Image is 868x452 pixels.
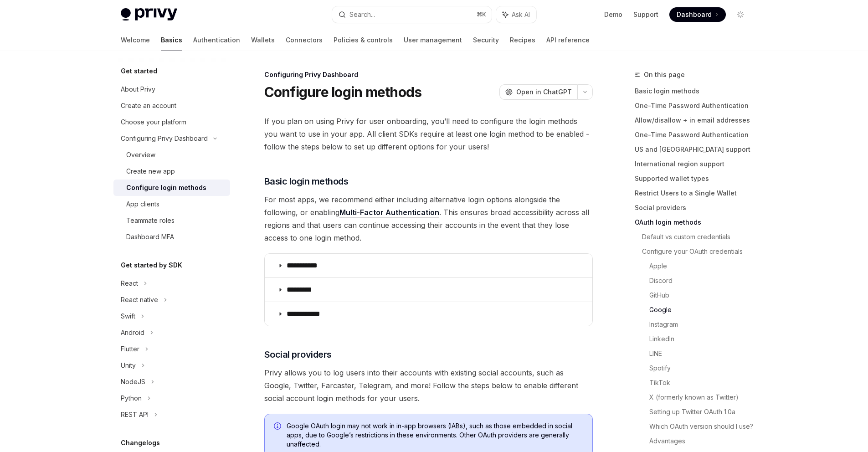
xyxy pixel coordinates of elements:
[121,360,136,371] div: Unity
[121,437,160,448] h5: Changelogs
[121,84,155,95] div: About Privy
[113,180,230,196] a: Configure login methods
[121,29,150,51] a: Welcome
[635,171,755,186] a: Supported wallet types
[113,163,230,180] a: Create new app
[264,175,349,188] span: Basic login methods
[649,390,755,405] a: X (formerly known as Twitter)
[477,11,486,18] span: ⌘ K
[126,166,175,177] div: Create new app
[649,375,755,390] a: TikTok
[635,128,755,142] a: One-Time Password Authentication
[516,87,572,97] span: Open in ChatGPT
[473,29,499,51] a: Security
[113,147,230,163] a: Overview
[121,393,142,404] div: Python
[649,405,755,419] a: Setting up Twitter OAuth 1.0a
[510,29,535,51] a: Recipes
[649,288,755,303] a: GitHub
[121,294,158,305] div: React native
[113,229,230,245] a: Dashboard MFA
[121,311,135,322] div: Swift
[649,317,755,332] a: Instagram
[264,84,422,100] h1: Configure login methods
[264,115,593,153] span: If you plan on using Privy for user onboarding, you’ll need to configure the login methods you wa...
[669,7,726,22] a: Dashboard
[251,29,275,51] a: Wallets
[274,422,283,431] svg: Info
[126,215,175,226] div: Teammate roles
[546,29,590,51] a: API reference
[332,6,492,23] button: Search...⌘K
[121,409,149,420] div: REST API
[121,260,182,271] h5: Get started by SDK
[264,348,332,361] span: Social providers
[121,117,186,128] div: Choose your platform
[121,100,176,111] div: Create an account
[287,421,583,449] span: Google OAuth login may not work in in-app browsers (IABs), such as those embedded in social apps,...
[334,29,393,51] a: Policies & controls
[649,346,755,361] a: LINE
[286,29,323,51] a: Connectors
[677,10,712,19] span: Dashboard
[264,70,593,79] div: Configuring Privy Dashboard
[635,200,755,215] a: Social providers
[264,193,593,244] span: For most apps, we recommend either including alternative login options alongside the following, o...
[126,231,174,242] div: Dashboard MFA
[633,10,658,19] a: Support
[193,29,240,51] a: Authentication
[113,81,230,98] a: About Privy
[649,332,755,346] a: LinkedIn
[264,366,593,405] span: Privy allows you to log users into their accounts with existing social accounts, such as Google, ...
[644,69,685,80] span: On this page
[496,6,536,23] button: Ask AI
[404,29,462,51] a: User management
[113,114,230,130] a: Choose your platform
[121,66,157,77] h5: Get started
[635,84,755,98] a: Basic login methods
[512,10,530,19] span: Ask AI
[121,133,208,144] div: Configuring Privy Dashboard
[604,10,622,19] a: Demo
[349,9,375,20] div: Search...
[113,212,230,229] a: Teammate roles
[635,215,755,230] a: OAuth login methods
[113,196,230,212] a: App clients
[161,29,182,51] a: Basics
[339,208,439,217] a: Multi-Factor Authentication
[649,419,755,434] a: Which OAuth version should I use?
[635,157,755,171] a: International region support
[121,278,138,289] div: React
[126,182,206,193] div: Configure login methods
[121,327,144,338] div: Android
[635,113,755,128] a: Allow/disallow + in email addresses
[635,98,755,113] a: One-Time Password Authentication
[499,84,577,100] button: Open in ChatGPT
[113,98,230,114] a: Create an account
[121,344,139,354] div: Flutter
[733,7,748,22] button: Toggle dark mode
[635,142,755,157] a: US and [GEOGRAPHIC_DATA] support
[649,434,755,448] a: Advantages
[649,259,755,273] a: Apple
[635,186,755,200] a: Restrict Users to a Single Wallet
[126,149,155,160] div: Overview
[649,273,755,288] a: Discord
[649,303,755,317] a: Google
[121,376,145,387] div: NodeJS
[642,244,755,259] a: Configure your OAuth credentials
[126,199,159,210] div: App clients
[121,8,177,21] img: light logo
[642,230,755,244] a: Default vs custom credentials
[649,361,755,375] a: Spotify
